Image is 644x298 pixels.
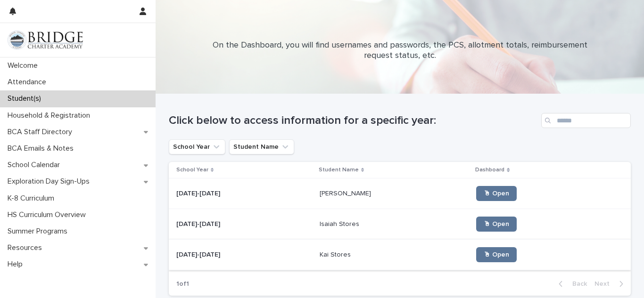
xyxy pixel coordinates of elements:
[320,188,373,198] p: [PERSON_NAME]
[176,218,222,228] p: [DATE]-[DATE]
[211,40,588,61] p: On the Dashboard, you will find usernames and passwords, the PCS, allotment totals, reimbursement...
[594,281,615,287] span: Next
[176,249,222,259] p: [DATE]-[DATE]
[551,280,591,288] button: Back
[169,240,631,270] tr: [DATE]-[DATE][DATE]-[DATE] Kai StoresKai Stores 🖱 Open
[567,281,587,287] span: Back
[476,217,517,232] a: 🖱 Open
[4,194,62,203] p: K-8 Curriculum
[541,113,631,128] input: Search
[320,218,361,228] p: Isaiah Stores
[4,111,98,120] p: Household & Registration
[320,249,353,259] p: Kai Stores
[4,128,80,137] p: BCA Staff Directory
[169,139,225,154] button: School Year
[4,210,93,219] p: HS Curriculum Overview
[169,178,631,209] tr: [DATE]-[DATE][DATE]-[DATE] [PERSON_NAME][PERSON_NAME] 🖱 Open
[4,177,97,186] p: Exploration Day Sign-Ups
[169,209,631,240] tr: [DATE]-[DATE][DATE]-[DATE] Isaiah StoresIsaiah Stores 🖱 Open
[4,61,45,70] p: Welcome
[476,247,517,262] a: 🖱 Open
[475,165,504,175] p: Dashboard
[484,221,509,227] span: 🖱 Open
[319,165,359,175] p: Student Name
[4,78,54,87] p: Attendance
[4,94,49,103] p: Student(s)
[4,227,75,236] p: Summer Programs
[169,273,197,296] p: 1 of 1
[476,186,517,201] a: 🖱 Open
[484,251,509,258] span: 🖱 Open
[4,260,30,269] p: Help
[169,114,537,128] h1: Click below to access information for a specific year:
[176,165,208,175] p: School Year
[229,139,294,154] button: Student Name
[484,190,509,197] span: 🖱 Open
[4,144,81,153] p: BCA Emails & Notes
[176,188,222,198] p: [DATE]-[DATE]
[591,280,631,288] button: Next
[4,161,67,169] p: School Calendar
[8,31,83,49] img: V1C1m3IdTEidaUdm9Hs0
[4,243,50,252] p: Resources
